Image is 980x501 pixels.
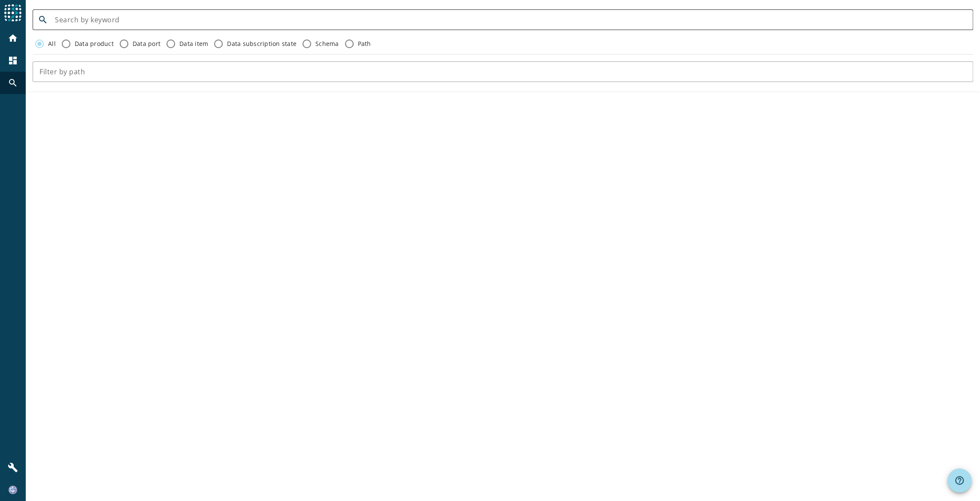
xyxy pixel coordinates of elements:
[55,15,966,25] input: Search by keyword
[8,33,18,43] mat-icon: home
[39,67,966,77] input: Filter by path
[4,4,21,21] img: spoud-logo.svg
[8,462,18,473] mat-icon: build
[225,39,296,48] label: Data subscription state
[178,39,208,48] label: Data item
[356,39,371,48] label: Path
[73,39,114,48] label: Data product
[314,39,339,48] label: Schema
[8,78,18,88] mat-icon: search
[954,475,965,486] mat-icon: help_outline
[131,39,160,48] label: Data port
[46,39,56,48] label: All
[9,486,17,494] img: aa0cdc0a786726abc9c8a55358630a5e
[33,15,53,25] mat-icon: search
[8,55,18,66] mat-icon: dashboard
